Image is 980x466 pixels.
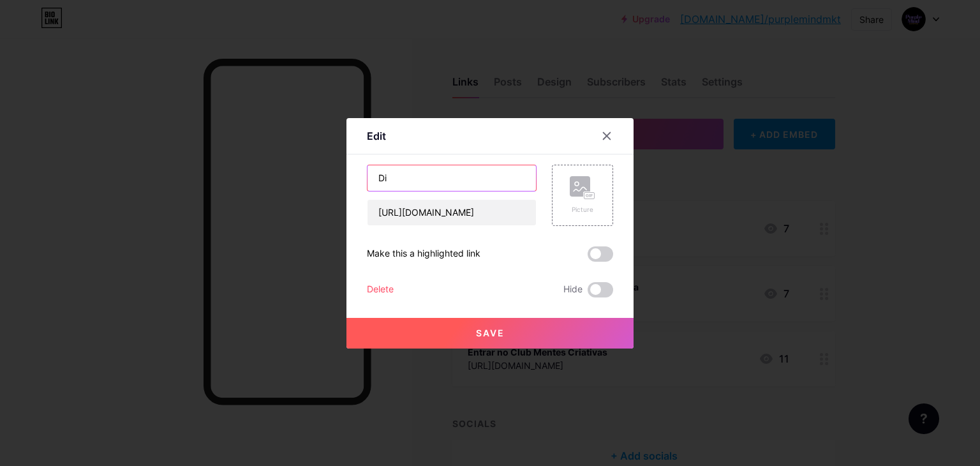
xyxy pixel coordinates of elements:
div: Edit [367,128,386,144]
div: Delete [367,282,394,297]
span: Hide [563,282,583,297]
div: Picture [570,205,595,214]
input: Title [367,165,536,191]
input: URL [367,200,536,225]
div: Make this a highlighted link [367,246,480,262]
button: Save [346,318,634,349]
span: Save [476,327,505,338]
